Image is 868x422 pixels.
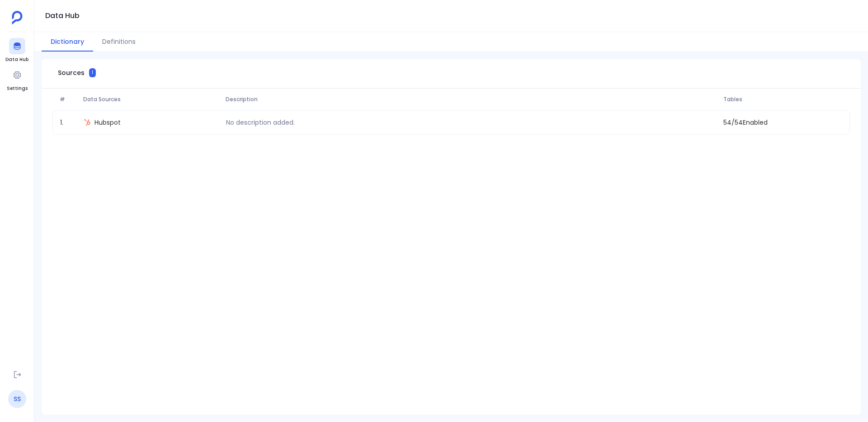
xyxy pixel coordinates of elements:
[80,96,222,103] span: Data Sources
[7,85,28,92] span: Settings
[57,118,80,127] span: 1 .
[56,96,80,103] span: #
[8,390,26,408] a: SS
[94,118,121,127] span: Hubspot
[42,32,93,52] button: Dictionary
[5,56,28,63] span: Data Hub
[720,96,846,103] span: Tables
[89,68,96,77] span: 1
[720,118,846,127] span: 54 / 54 Enabled
[5,38,28,63] a: Data Hub
[222,118,298,127] p: No description added.
[12,11,23,24] img: petavue logo
[93,32,145,52] button: Definitions
[45,9,80,22] h1: Data Hub
[58,68,85,77] span: Sources
[222,96,720,103] span: Description
[7,67,28,92] a: Settings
